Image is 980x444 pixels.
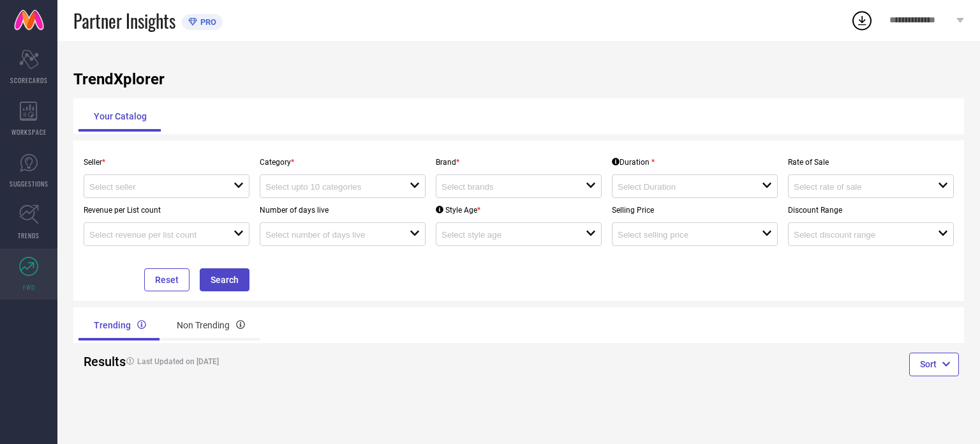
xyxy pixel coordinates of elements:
[10,179,48,188] span: SUGGESTIONS
[73,70,964,88] h1: TrendXplorer
[84,206,249,215] p: Revenue per List count
[120,357,472,366] h4: Last Updated on [DATE]
[265,230,395,240] input: Select number of days live
[161,310,260,341] div: Non Trending
[197,17,216,27] span: PRO
[265,182,395,192] input: Select upto 10 categories
[11,127,47,137] span: WORKSPACE
[850,9,873,32] div: Open download list
[10,75,48,85] span: SCORECARDS
[612,158,655,167] div: Duration
[23,282,35,292] span: FWD
[794,182,923,192] input: Select rate of sale
[794,230,923,240] input: Select discount range
[612,206,778,215] p: Selling Price
[909,353,959,376] button: Sort
[788,158,954,167] p: Rate of Sale
[89,230,219,240] input: Select revenue per list count
[73,8,175,34] span: Partner Insights
[144,268,189,291] button: Reset
[442,182,571,192] input: Select brands
[788,206,954,215] p: Discount Range
[260,206,426,215] p: Number of days live
[260,158,426,167] p: Category
[89,182,219,192] input: Select seller
[442,230,571,240] input: Select style age
[84,354,110,369] h2: Results
[200,268,249,291] button: Search
[436,158,602,167] p: Brand
[436,206,480,215] div: Style Age
[18,231,40,240] span: TRENDS
[78,101,162,132] div: Your Catalog
[78,310,161,341] div: Trending
[618,230,747,240] input: Select selling price
[618,182,747,192] input: Select Duration
[84,158,249,167] p: Seller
